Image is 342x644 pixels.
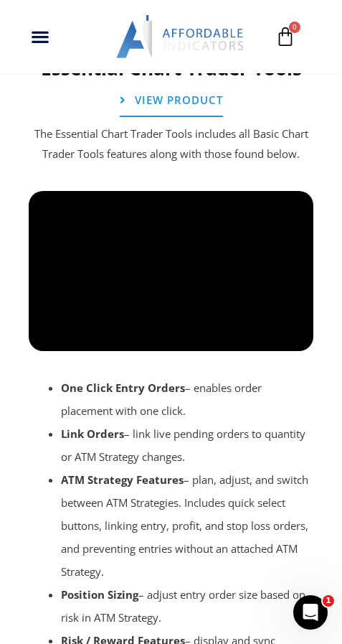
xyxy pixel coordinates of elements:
iframe: NinjaTrader ATM Strategy - With Position Sizing & Risk Reward [29,191,313,351]
strong: Position Sizing [61,587,138,602]
li: – link live pending orders to quantity or ATM Strategy changes. [61,422,313,468]
img: LogoAI | Affordable Indicators – NinjaTrader [116,15,245,59]
li: – enables order placement with one click. [61,376,313,422]
div: Menu Toggle [24,23,56,51]
strong: Link Orders [61,426,124,441]
span: View Product [135,95,223,106]
span: 1 [323,595,334,607]
strong: One Click Entry Orders [61,381,185,395]
li: – adjust entry order size based on risk in ATM Strategy. [61,583,313,629]
li: – plan, adjust, and switch between ATM Strategies. Includes quick select buttons, linking entry, ... [61,468,313,583]
iframe: Intercom live chat [293,595,328,630]
a: View Product [120,85,223,117]
span: 0 [289,22,300,33]
strong: ATM Strategy Features [61,472,184,487]
p: The Essential Chart Trader Tools includes all Basic Chart Trader Tools features along with those ... [22,124,320,164]
a: 0 [254,16,317,57]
